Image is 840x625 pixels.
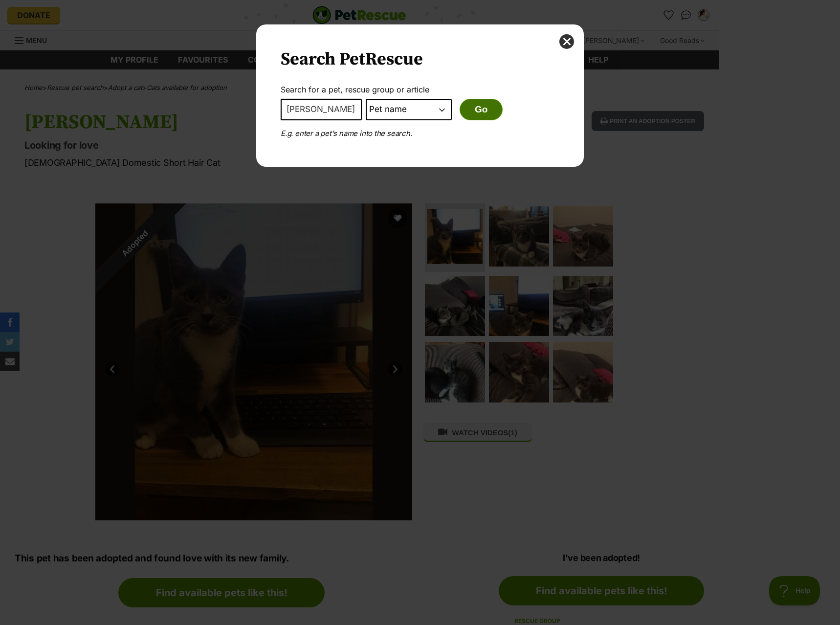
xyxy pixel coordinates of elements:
label: Search for a pet, rescue group or article [281,85,559,94]
button: Go [460,99,503,120]
h2: Search PetRescue [281,49,559,70]
img: consumer-privacy-logo.png [1,1,9,9]
p: E.g. enter a pet's name into the search. [281,128,559,139]
button: close [559,34,574,49]
img: adc.png [139,0,146,7]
